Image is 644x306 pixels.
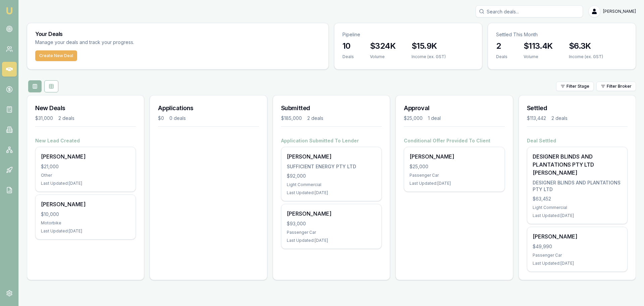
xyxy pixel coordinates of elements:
[476,5,583,17] input: Search deals
[533,179,622,193] div: DESIGNER BLINDS AND PLANTATIONS PTY LTD
[169,115,186,122] div: 0 deals
[404,137,504,144] h4: Conditional Offer Provided To Client
[496,54,507,59] div: Deals
[567,84,589,89] span: Filter Stage
[410,152,499,161] div: [PERSON_NAME]
[287,210,376,218] div: [PERSON_NAME]
[533,261,622,266] div: Last Updated: [DATE]
[41,152,130,161] div: [PERSON_NAME]
[607,84,632,89] span: Filter Broker
[35,31,320,37] h3: Your Deals
[41,163,130,170] div: $21,000
[35,39,207,46] p: Manage your deals and track your progress.
[287,190,376,195] div: Last Updated: [DATE]
[41,200,130,208] div: [PERSON_NAME]
[533,253,622,258] div: Passenger Car
[342,31,474,38] p: Pipeline
[603,9,636,14] span: [PERSON_NAME]
[533,205,622,210] div: Light Commercial
[287,230,376,235] div: Passenger Car
[556,82,594,91] button: Filter Stage
[158,103,259,113] h3: Applications
[35,50,77,61] button: Create New Deal
[58,115,74,122] div: 2 deals
[524,54,553,59] div: Volume
[533,243,622,250] div: $49,990
[596,82,636,91] button: Filter Broker
[533,195,622,202] div: $63,452
[412,41,446,51] h3: $15.9K
[307,115,323,122] div: 2 deals
[533,232,622,241] div: [PERSON_NAME]
[287,220,376,227] div: $93,000
[287,152,376,161] div: [PERSON_NAME]
[35,137,136,144] h4: New Lead Created
[569,41,603,51] h3: $6.3K
[158,115,164,122] div: $0
[524,41,553,51] h3: $113.4K
[41,220,130,226] div: Motorbike
[342,41,354,51] h3: 10
[533,213,622,218] div: Last Updated: [DATE]
[342,54,354,59] div: Deals
[412,54,446,59] div: Income (ex. GST)
[404,115,423,122] div: $25,000
[410,181,499,186] div: Last Updated: [DATE]
[35,103,136,113] h3: New Deals
[527,103,628,113] h3: Settled
[281,137,382,144] h4: Application Submitted To Lender
[370,54,395,59] div: Volume
[533,152,622,177] div: DESIGNER BLINDS AND PLANTATIONS PTY LTD [PERSON_NAME]
[527,115,546,122] div: $113,442
[41,181,130,186] div: Last Updated: [DATE]
[281,103,382,113] h3: Submitted
[281,115,302,122] div: $185,000
[527,137,628,144] h4: Deal Settled
[287,182,376,187] div: Light Commercial
[551,115,568,122] div: 2 deals
[35,115,53,122] div: $31,000
[41,211,130,218] div: $10,000
[496,31,628,38] p: Settled This Month
[410,173,499,178] div: Passenger Car
[428,115,441,122] div: 1 deal
[569,54,603,59] div: Income (ex. GST)
[5,7,13,15] img: emu-icon-u.png
[370,41,395,51] h3: $324K
[404,103,504,113] h3: Approval
[41,228,130,234] div: Last Updated: [DATE]
[41,173,130,178] div: Other
[496,41,507,51] h3: 2
[287,163,376,170] div: SUFFICIENT ENERGY PTY LTD
[410,163,499,170] div: $25,000
[287,173,376,179] div: $92,000
[287,238,376,243] div: Last Updated: [DATE]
